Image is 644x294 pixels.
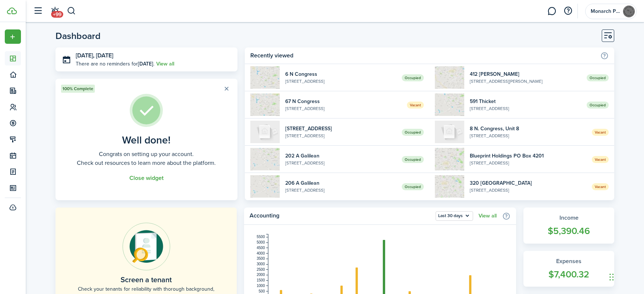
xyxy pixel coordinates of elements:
span: Occupied [402,74,424,81]
span: Vacant [592,183,609,190]
button: Last 30 days [436,211,473,221]
button: Open resource center [562,5,574,17]
img: TenantCloud [7,7,17,14]
span: Occupied [402,156,424,163]
widget-list-item-title: 206 A Galilean [285,179,397,187]
home-widget-title: Accounting [250,211,432,221]
widget-stats-title: Income [531,213,607,222]
span: Occupied [402,183,424,190]
img: 1 [250,175,280,198]
widget-list-item-description: [STREET_ADDRESS] [285,132,397,139]
tspan: 1000 [257,284,265,288]
img: Monarch Properties [623,6,635,17]
a: Notifications [48,2,62,21]
span: Occupied [587,102,609,109]
widget-list-item-title: 6 N Congress [285,70,397,78]
tspan: 2000 [257,273,265,277]
widget-list-item-title: [STREET_ADDRESS] [285,125,397,132]
span: Vacant [592,129,609,136]
widget-list-item-description: [STREET_ADDRESS] [470,187,586,194]
h3: [DATE], [DATE] [76,51,232,60]
div: Drag [609,266,614,288]
span: Vacant [407,102,424,109]
widget-list-item-description: [STREET_ADDRESS] [285,78,397,85]
img: 1 [435,93,464,116]
well-done-description: Congrats on setting up your account. Check out resources to learn more about the platform. [77,150,216,167]
span: 100% Complete [62,85,93,92]
tspan: 5000 [257,240,265,244]
a: Messaging [545,2,559,21]
span: Vacant [592,156,609,163]
img: 8 [435,121,464,143]
tspan: 2500 [257,268,265,272]
img: 1 [250,148,280,170]
widget-list-item-description: [STREET_ADDRESS][PERSON_NAME] [470,78,581,85]
button: Close [222,84,232,94]
widget-list-item-description: [STREET_ADDRESS] [285,160,397,166]
span: Occupied [587,74,609,81]
button: Customise [602,29,614,42]
widget-list-item-title: 8 N. Congress, Unit 8 [470,125,586,132]
b: [DATE] [138,60,153,68]
img: 1 [250,66,280,89]
widget-list-item-title: 202 A Galilean [285,152,397,160]
img: 1 [250,93,280,116]
widget-list-item-description: [STREET_ADDRESS] [470,160,586,166]
button: Close widget [129,175,164,181]
p: There are no reminders for . [76,60,154,68]
widget-list-item-description: [STREET_ADDRESS] [285,187,397,194]
widget-list-item-description: [STREET_ADDRESS] [470,132,586,139]
header-page-title: Dashboard [56,31,101,40]
img: 1 [435,66,464,89]
tspan: 4500 [257,246,265,250]
a: Income$5,390.46 [523,208,614,244]
img: 1 [435,148,464,170]
a: View all [156,60,174,68]
tspan: 5500 [257,235,265,239]
tspan: 3000 [257,262,265,266]
iframe: Chat Widget [522,215,644,294]
span: Monarch Properties [591,9,620,14]
widget-list-item-title: Blueprint Holdings PO Box 4201 [470,152,586,160]
img: 1 [435,175,464,198]
img: A [250,121,280,143]
tspan: 3500 [257,256,265,261]
tspan: 500 [259,289,265,293]
button: Open sidebar [31,4,45,18]
widget-list-item-description: [STREET_ADDRESS] [285,105,402,112]
span: +99 [51,11,63,18]
widget-list-item-title: 320 [GEOGRAPHIC_DATA] [470,179,586,187]
button: Search [67,5,76,17]
well-done-title: Well done! [122,134,171,146]
button: Open menu [5,29,21,44]
widget-list-item-title: 67 N Congress [285,98,402,105]
widget-list-item-title: 412 [PERSON_NAME] [470,70,581,78]
tspan: 1500 [257,278,265,282]
button: Open menu [436,211,473,221]
widget-list-item-title: 591 Thicket [470,98,581,105]
home-placeholder-title: Screen a tenant [121,274,172,285]
home-widget-title: Recently viewed [250,51,597,60]
tspan: 4000 [257,251,265,255]
img: Online payments [122,223,170,270]
a: View all [479,213,497,219]
widget-list-item-description: [STREET_ADDRESS] [470,105,581,112]
span: Occupied [402,129,424,136]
